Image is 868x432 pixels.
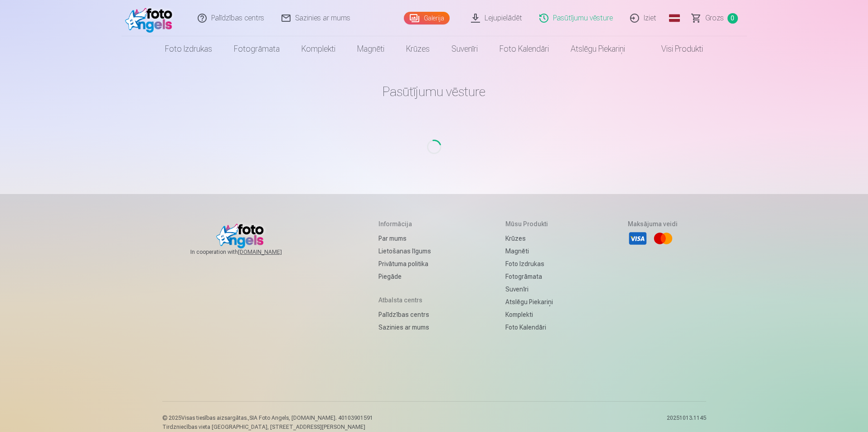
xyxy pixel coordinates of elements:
[505,283,553,296] a: Suvenīri
[238,248,304,256] a: [DOMAIN_NAME]
[705,13,724,24] span: Grozs
[378,219,431,228] h5: Informācija
[505,232,553,245] a: Krūzes
[489,36,560,62] a: Foto kalendāri
[404,12,450,24] a: Galerija
[727,13,738,24] span: 0
[162,423,373,431] p: Tirdzniecības vieta [GEOGRAPHIC_DATA], [STREET_ADDRESS][PERSON_NAME]
[505,257,553,270] a: Foto izdrukas
[378,257,431,270] a: Privātuma politika
[378,308,431,321] a: Palīdzības centrs
[667,414,706,431] p: 20251013.1145
[505,296,553,308] a: Atslēgu piekariņi
[628,219,678,228] h5: Maksājuma veidi
[505,321,553,334] a: Foto kalendāri
[378,321,431,334] a: Sazinies ar mums
[170,83,699,100] h1: Pasūtījumu vēsture
[378,270,431,283] a: Piegāde
[291,36,346,62] a: Komplekti
[560,36,636,62] a: Atslēgu piekariņi
[249,415,373,421] span: SIA Foto Angels, [DOMAIN_NAME]. 40103901591
[125,4,177,33] img: /fa1
[653,228,673,248] li: Mastercard
[505,308,553,321] a: Komplekti
[378,245,431,257] a: Lietošanas līgums
[378,296,431,305] h5: Atbalsta centrs
[162,414,373,422] p: © 2025 Visas tiesības aizsargātas. ,
[505,245,553,257] a: Magnēti
[378,232,431,245] a: Par mums
[505,219,553,228] h5: Mūsu produkti
[154,36,223,62] a: Foto izdrukas
[223,36,291,62] a: Fotogrāmata
[395,36,441,62] a: Krūzes
[636,36,714,62] a: Visi produkti
[505,270,553,283] a: Fotogrāmata
[628,228,648,248] li: Visa
[441,36,489,62] a: Suvenīri
[346,36,395,62] a: Magnēti
[190,248,304,256] span: In cooperation with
